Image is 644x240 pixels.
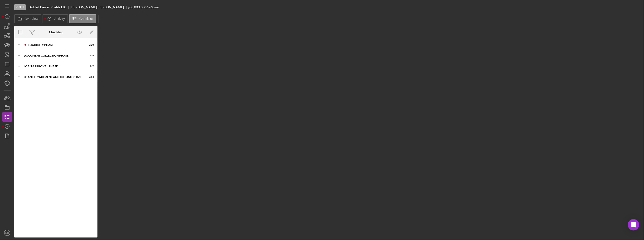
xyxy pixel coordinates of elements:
text: MR [5,232,9,234]
button: Overview [14,14,41,23]
div: 0 / 14 [85,54,94,57]
label: Checklist [79,17,93,21]
div: Checklist [49,30,63,34]
div: Open [14,4,26,10]
b: Added Dealer Profits LLC [29,5,66,9]
div: Document Collection Phase [24,54,82,57]
label: Activity [54,17,65,21]
div: Loan Approval Phase [24,65,82,68]
button: Checklist [69,14,96,23]
button: MR [2,228,12,238]
div: 8.75 % [141,5,150,9]
div: [PERSON_NAME] [PERSON_NAME] [70,5,128,9]
div: 0 / 2 [85,65,94,68]
div: 0 / 20 [85,43,94,46]
label: Overview [24,17,38,21]
span: $50,000 [128,5,140,9]
div: Eligibility Phase [28,43,82,46]
div: Loan Commitment and Closing Phase [24,76,82,78]
button: Activity [43,14,68,23]
div: 60 mo [150,5,159,9]
div: Open Intercom Messenger [628,219,639,230]
div: 0 / 14 [85,76,94,78]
